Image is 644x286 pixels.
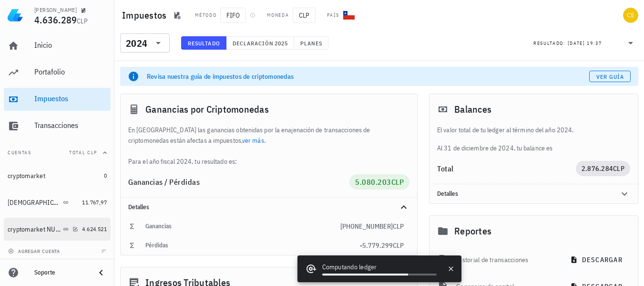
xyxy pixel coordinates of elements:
span: Total CLP [69,149,97,156]
div: Total [437,165,576,172]
div: Método [195,11,216,19]
span: 5.080.203 [355,177,391,187]
button: Planes [294,36,329,50]
div: Balances [429,94,638,125]
button: CuentasTotal CLP [4,141,111,164]
span: Resultado [187,40,220,47]
div: En [GEOGRAPHIC_DATA] las ganancias obtenidas por la enajenación de transacciones de criptomonedas... [121,125,417,167]
a: [DEMOGRAPHIC_DATA] 1 11.767,97 [4,191,111,214]
a: Transacciones [4,115,111,138]
div: Historial de transacciones [456,249,556,270]
div: País [327,11,339,19]
a: cryptomarket NUEVA 4.624.521 [4,218,111,241]
div: avatar [623,8,638,23]
span: CLP [77,17,88,25]
div: Resultado: [533,37,568,49]
span: 0 [104,172,107,179]
div: cryptomarket [8,172,45,180]
div: [DATE] 19:37 [568,39,602,48]
div: cryptomarket NUEVA [8,225,61,233]
div: Pérdidas [145,242,360,249]
div: Portafolio [34,67,107,76]
div: Transacciones [34,121,107,130]
span: Planes [300,40,323,47]
div: Ganancias por Criptomonedas [121,94,417,125]
span: [PHONE_NUMBER] [340,222,393,231]
div: Detalles [128,203,387,211]
div: 2024 [126,39,147,48]
span: CLP [613,164,624,173]
div: Reportes [429,216,638,246]
span: CLP [391,177,404,187]
div: CL-icon [343,10,355,21]
div: Al 31 de diciembre de 2024, tu balance es [429,125,638,153]
div: Impuestos [34,94,107,103]
img: LedgiFi [8,8,23,23]
div: Revisa nuestra guía de impuestos de criptomonedas [147,72,589,81]
a: Portafolio [4,61,111,84]
div: Soporte [34,269,88,276]
div: [PERSON_NAME] [34,6,77,14]
div: Moneda [267,11,289,19]
span: 11.767,97 [82,199,107,206]
a: ver más [242,136,264,145]
span: descargar [572,255,623,264]
span: 4.636.289 [34,13,77,26]
span: -5.779.299 [360,241,393,250]
div: Computando ledger [322,262,437,274]
div: Inicio [34,41,107,50]
span: agregar cuenta [10,248,60,254]
span: Declaración [232,40,274,47]
div: Detalles [429,184,638,203]
div: Detalles [121,198,417,217]
span: 4.624.521 [82,225,107,233]
span: CLP [393,222,404,231]
span: FIFO [220,8,246,23]
div: Resultado:[DATE] 19:37 [528,34,642,52]
div: Detalles [437,190,607,198]
button: agregar cuenta [6,246,64,256]
button: Declaración 2025 [226,36,294,50]
p: El valor total de tu ledger al término del año 2024. [437,125,630,135]
span: 2025 [274,40,288,47]
span: CLP [293,8,316,23]
span: Ver guía [596,73,624,80]
button: Resultado [181,36,226,50]
div: Ganancias [145,222,340,230]
span: 2.876.284 [582,164,613,173]
span: Ganancias / Pérdidas [128,177,200,187]
div: 2024 [120,33,170,53]
span: CLP [393,241,404,250]
h1: Impuestos [122,8,170,23]
a: Impuestos [4,88,111,111]
div: [DEMOGRAPHIC_DATA] 1 [8,199,61,207]
button: descargar [564,251,630,268]
a: Inicio [4,34,111,57]
a: Ver guía [589,71,631,82]
a: cryptomarket 0 [4,164,111,187]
